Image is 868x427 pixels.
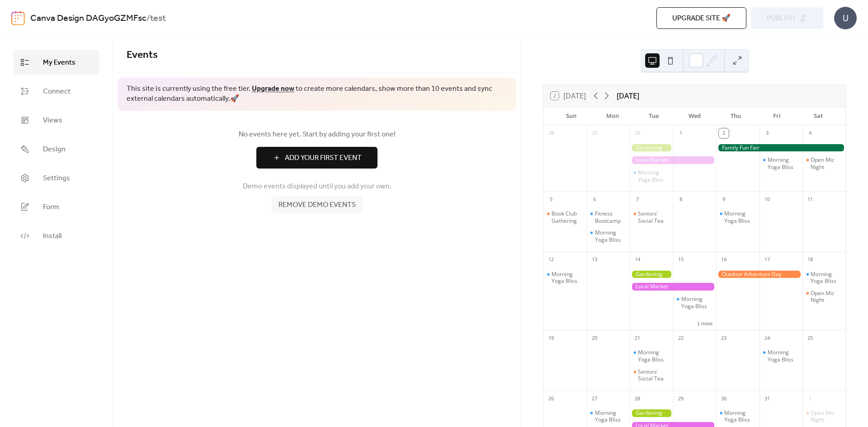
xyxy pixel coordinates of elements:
a: My Events [14,50,99,75]
div: Morning Yoga Bliss [716,210,759,224]
span: Install [43,231,61,242]
div: Morning Yoga Bliss [638,349,670,363]
div: 30 [632,128,642,138]
div: Morning Yoga Bliss [716,409,759,423]
div: Sun [551,107,592,125]
div: Seniors' Social Tea [638,210,670,224]
span: Demo events displayed until you add your own. [243,181,392,192]
div: Morning Yoga Bliss [543,271,587,285]
div: Book Club Gathering [552,210,583,224]
div: 30 [719,394,729,404]
div: Open Mic Night [811,409,842,423]
div: Morning Yoga Bliss [724,409,756,423]
span: This site is currently using the free tier. to create more calendars, show more than 10 events an... [127,84,507,104]
div: 20 [590,333,599,343]
div: 13 [590,255,599,265]
div: Morning Yoga Bliss [630,169,673,183]
div: 31 [762,394,772,404]
a: Views [14,108,99,132]
button: Upgrade site 🚀 [656,7,746,29]
div: 5 [546,194,556,204]
div: Morning Yoga Bliss [630,349,673,363]
div: 9 [719,194,729,204]
span: Remove demo events [278,200,356,211]
div: 2 [719,128,729,138]
div: 10 [762,194,772,204]
span: Form [43,202,59,213]
div: Morning Yoga Bliss [811,271,842,285]
div: Gardening Workshop [630,271,673,278]
div: Wed [674,107,715,125]
span: Add Your First Event [285,153,362,164]
span: My Events [43,57,75,68]
div: 17 [762,255,772,265]
div: Morning Yoga Bliss [673,296,717,310]
div: 12 [546,255,556,265]
img: logo [11,11,25,25]
div: 1 [676,128,686,138]
a: Canva Design DAGyoGZMFsc [30,10,146,27]
div: 19 [546,333,556,343]
a: Install [14,224,99,248]
div: 11 [805,194,815,204]
div: Morning Yoga Bliss [587,229,630,243]
div: Open Mic Night [802,290,846,304]
div: Book Club Gathering [543,210,587,224]
div: 4 [805,128,815,138]
div: Gardening Workshop [630,144,673,152]
div: Local Market [630,156,716,164]
a: Add Your First Event [127,147,507,169]
div: Thu [715,107,756,125]
div: 22 [676,333,686,343]
div: Fitness Bootcamp [595,210,627,224]
span: No events here yet. Start by adding your first one! [127,129,507,140]
div: 25 [805,333,815,343]
div: Mon [592,107,633,125]
div: Morning Yoga Bliss [802,271,846,285]
div: Morning Yoga Bliss [768,156,799,170]
div: Tue [633,107,674,125]
div: 18 [805,255,815,265]
div: Morning Yoga Bliss [595,409,627,423]
div: Seniors' Social Tea [630,210,673,224]
a: Design [14,137,99,161]
div: Open Mic Night [811,156,842,170]
span: Events [127,45,158,65]
div: Gardening Workshop [630,409,673,417]
span: Design [43,144,66,155]
div: 7 [632,194,642,204]
a: Connect [14,79,99,103]
div: 29 [676,394,686,404]
button: Add Your First Event [256,147,377,169]
span: Connect [43,86,71,97]
a: Form [14,195,99,219]
div: 1 [805,394,815,404]
div: 27 [590,394,599,404]
div: Morning Yoga Bliss [768,349,799,363]
div: Seniors' Social Tea [630,368,673,382]
button: Remove demo events [272,197,363,213]
div: Fri [756,107,797,125]
div: 24 [762,333,772,343]
span: Upgrade site 🚀 [672,13,731,24]
div: 15 [676,255,686,265]
div: Morning Yoga Bliss [552,271,583,285]
div: Morning Yoga Bliss [595,229,627,243]
b: test [150,10,166,27]
div: 28 [546,128,556,138]
div: 26 [546,394,556,404]
div: Morning Yoga Bliss [587,409,630,423]
b: / [146,10,150,27]
a: Settings [14,166,99,190]
div: 28 [632,394,642,404]
div: Fitness Bootcamp [587,210,630,224]
div: 29 [590,128,599,138]
div: Morning Yoga Bliss [759,349,803,363]
div: 23 [719,333,729,343]
div: 21 [632,333,642,343]
div: 8 [676,194,686,204]
div: Outdoor Adventure Day [716,271,802,278]
div: Morning Yoga Bliss [638,169,670,183]
div: Local Market [630,283,716,291]
div: 16 [719,255,729,265]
